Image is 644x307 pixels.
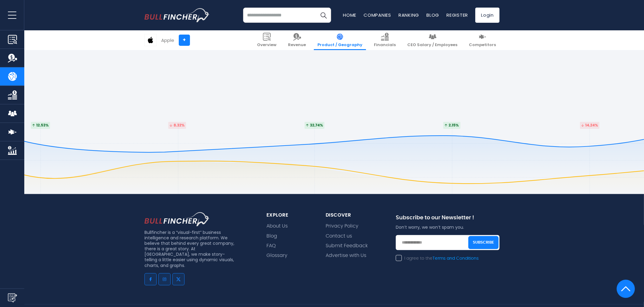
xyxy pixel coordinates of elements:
p: Bullfincher is a “visual-first” business intelligence and research platform. We believe that behi... [144,230,237,268]
a: Companies [364,12,391,18]
span: CEO Salary / Employees [407,42,457,48]
a: Revenue [284,30,310,50]
div: Apple [161,37,174,44]
a: Home [343,12,356,18]
img: AAPL logo [145,34,156,46]
a: CEO Salary / Employees [404,30,461,50]
a: Login [475,8,500,23]
div: Discover [326,212,381,219]
a: Product / Geography [314,30,366,50]
span: Financials [374,42,396,48]
a: Blog [266,234,277,239]
a: Go to twitter [172,273,185,285]
a: Contact us [326,234,352,239]
p: Don’t worry, we won’t spam you. [396,225,500,230]
a: Glossary [266,253,287,259]
button: Subscribe [468,236,499,249]
a: Register [446,12,468,18]
span: Product / Geography [317,42,362,48]
a: Overview [253,30,280,50]
img: bullfincher logo [144,8,210,22]
a: Privacy Policy [326,224,358,229]
a: Go to instagram [158,273,171,285]
span: Overview [257,42,276,48]
a: Blog [426,12,439,18]
span: Revenue [288,42,306,48]
a: Competitors [465,30,500,50]
a: Ranking [398,12,419,18]
span: Competitors [469,42,496,48]
a: Go to homepage [144,8,210,22]
a: Submit Feedback [326,243,368,249]
a: About Us [266,224,288,229]
a: Financials [370,30,399,50]
a: Go to facebook [144,273,157,285]
a: + [179,35,190,46]
a: Terms and Conditions [432,257,479,261]
a: FAQ [266,243,276,249]
img: footer logo [144,212,210,226]
button: Search [316,8,331,23]
label: I agree to the [396,256,479,261]
div: explore [266,212,311,219]
div: Subscribe to our Newsletter ! [396,215,500,225]
iframe: reCAPTCHA [396,265,488,289]
a: Advertise with Us [326,253,366,259]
